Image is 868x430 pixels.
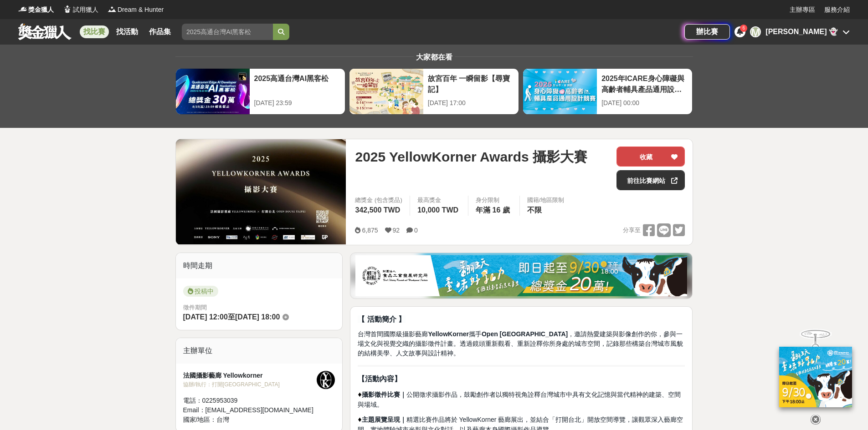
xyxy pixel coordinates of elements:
div: [PERSON_NAME] 👻 [765,26,838,37]
strong: 主題展覽呈現｜ [362,416,406,423]
img: ff197300-f8ee-455f-a0ae-06a3645bc375.jpg [779,347,852,407]
span: 不限 [527,206,542,214]
a: 主辦專區 [790,5,815,15]
strong: 攝影徵件比賽｜ [362,391,406,398]
span: 台灣 [216,416,229,423]
div: 協辦/執行： 打開[GEOGRAPHIC_DATA] [183,380,317,389]
div: [DATE] 00:00 [601,98,688,108]
strong: Open [GEOGRAPHIC_DATA] [482,330,568,338]
div: 2025高通台灣AI黑客松 [254,73,340,94]
div: 國籍/地區限制 [527,196,565,205]
span: 最高獎金 [417,196,461,205]
img: b0ef2173-5a9d-47ad-b0e3-de335e335c0a.jpg [355,255,687,296]
span: 至 [228,313,235,321]
span: 獎金獵人 [28,5,54,15]
img: Logo [63,5,72,14]
img: Logo [18,5,27,14]
span: 徵件期間 [183,304,207,311]
span: 總獎金 (包含獎品) [355,196,402,205]
span: 國家/地區： [183,416,217,423]
span: 試用獵人 [73,5,98,15]
strong: 】 [394,375,401,383]
span: 台灣首間國際級攝影藝廊 攜手 ，邀請熱愛建築與影像創作的你，參與一場文化與視覺交織的攝影徵件計畫。透過鏡頭重新觀看、重新詮釋你所身處的城市空間，記錄那些構築台灣城市風貌的結構美學、人文故事與設計精神。 [358,330,683,357]
div: Email： [EMAIL_ADDRESS][DOMAIN_NAME] [183,405,317,415]
span: 公開徵求攝影作品，鼓勵創作者以獨特視角詮釋台灣城市中具有文化記憶與當代精神的建築、空間與場域。 [358,391,680,408]
span: 0 [414,227,418,234]
div: [DATE] 23:59 [254,98,340,108]
div: [DATE] 17:00 [428,98,514,108]
div: 故宮百年 一瞬留影【尋寶記】 [428,73,514,94]
a: 2025高通台灣AI黑客松[DATE] 23:59 [175,68,345,115]
span: 年滿 16 歲 [476,206,510,214]
div: 身分限制 [476,196,512,205]
span: 2025 YellowKorner Awards 攝影大賽 [355,147,587,167]
span: 6 [743,25,745,30]
div: 法國攝影藝廊 Yellowkorner [183,371,317,380]
div: 主辦單位 [176,338,343,364]
a: LogoDream & Hunter [108,5,164,15]
span: 6,875 [362,227,378,234]
a: 辦比賽 [684,24,730,40]
a: 找比賽 [80,25,109,38]
img: Logo [108,5,117,14]
a: 故宮百年 一瞬留影【尋寶記】[DATE] 17:00 [349,68,519,115]
a: 找活動 [113,25,142,38]
strong: 【 [358,375,365,383]
button: 收藏 [616,147,685,167]
span: 10,000 TWD [417,206,458,214]
a: Logo試用獵人 [63,5,98,15]
strong: YellowKorner [428,330,468,338]
span: 投稿中 [183,286,218,297]
input: 2025高通台灣AI黑客松 [182,24,273,40]
span: Dream & Hunter [118,5,164,15]
span: ♦︎ [358,415,361,423]
span: 分享至 [623,223,641,237]
a: 2025年ICARE身心障礙與高齡者輔具產品通用設計競賽[DATE] 00:00 [523,68,693,115]
strong: 活動內容 [365,375,394,383]
span: 92 [393,227,400,234]
a: 作品集 [145,25,175,38]
span: [DATE] 18:00 [235,313,280,321]
div: 電話： 0225953039 [183,396,317,405]
span: 大家都在看 [414,53,455,61]
span: ♦︎ [358,390,361,398]
div: 2025年ICARE身心障礙與高齡者輔具產品通用設計競賽 [601,73,688,94]
img: Cover Image [176,139,346,244]
a: 前往比賽網站 [616,170,685,190]
a: 服務介紹 [824,5,850,15]
a: Logo獎金獵人 [18,5,54,15]
span: 342,500 TWD [355,206,400,214]
strong: 【 活動簡介 】 [358,315,406,323]
span: [DATE] 12:00 [183,313,228,321]
div: M [750,26,761,37]
div: 時間走期 [176,253,343,278]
